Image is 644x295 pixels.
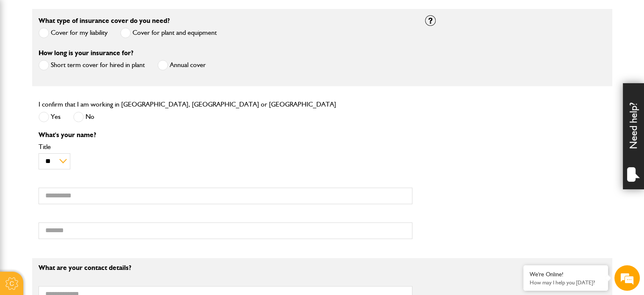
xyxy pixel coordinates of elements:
[39,132,412,138] p: What's your name?
[39,143,412,150] label: Title
[623,83,644,189] div: Need help?
[73,112,94,122] label: No
[39,112,61,122] label: Yes
[158,60,206,70] label: Annual cover
[39,28,108,38] label: Cover for my liability
[39,101,336,108] label: I confirm that I am working in [GEOGRAPHIC_DATA], [GEOGRAPHIC_DATA] or [GEOGRAPHIC_DATA]
[39,264,412,271] p: What are your contact details?
[39,17,170,24] label: What type of insurance cover do you need?
[530,271,602,278] div: We're Online!
[39,50,133,56] label: How long is your insurance for?
[530,279,602,286] p: How may I help you today?
[39,60,145,70] label: Short term cover for hired in plant
[120,28,217,38] label: Cover for plant and equipment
